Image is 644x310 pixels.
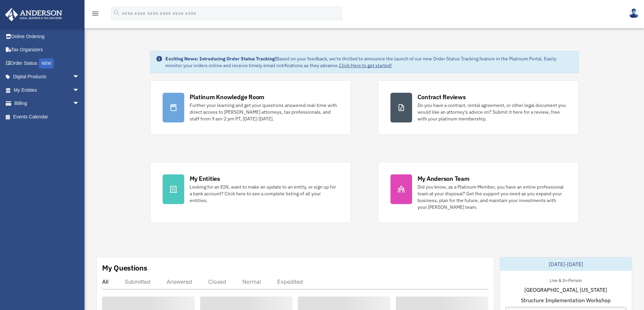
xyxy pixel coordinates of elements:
[190,93,265,101] div: Platinum Knowledge Room
[73,97,86,111] span: arrow_drop_down
[5,43,90,57] a: Tax Organizers
[73,83,86,97] span: arrow_drop_down
[418,174,470,183] div: My Anderson Team
[125,278,150,285] div: Submitted
[150,80,351,135] a: Platinum Knowledge Room Further your learning and get your questions answered real-time with dire...
[418,93,466,101] div: Contract Reviews
[242,278,261,285] div: Normal
[339,62,392,68] a: Click Here to get started!
[73,70,86,84] span: arrow_drop_down
[5,30,90,43] a: Online Ordering
[39,58,54,68] div: NEW
[190,184,338,204] div: Looking for an EIN, want to make an update to an entity, or sign up for a bank account? Click her...
[150,162,351,223] a: My Entities Looking for an EIN, want to make an update to an entity, or sign up for a bank accoun...
[3,8,64,21] img: Anderson Advisors Platinum Portal
[418,102,566,122] div: Do you have a contract, rental agreement, or other legal document you would like an attorney's ad...
[418,184,566,210] div: Did you know, as a Platinum Member, you have an entire professional team at your disposal? Get th...
[165,56,276,62] strong: Exciting News: Introducing Order Status Tracking!
[629,8,639,18] img: User Pic
[524,286,607,294] span: [GEOGRAPHIC_DATA], [US_STATE]
[190,174,220,183] div: My Entities
[102,278,109,285] div: All
[167,278,192,285] div: Answered
[378,162,579,223] a: My Anderson Team Did you know, as a Platinum Member, you have an entire professional team at your...
[5,70,90,84] a: Digital Productsarrow_drop_down
[5,56,90,70] a: Order StatusNEW
[277,278,303,285] div: Expedited
[113,9,120,17] i: search
[521,296,611,304] span: Structure Implementation Workshop
[91,9,99,18] i: menu
[190,102,338,122] div: Further your learning and get your questions answered real-time with direct access to [PERSON_NAM...
[208,278,226,285] div: Closed
[5,97,90,110] a: Billingarrow_drop_down
[5,110,90,123] a: Events Calendar
[102,263,147,273] div: My Questions
[378,80,579,135] a: Contract Reviews Do you have a contract, rental agreement, or other legal document you would like...
[5,83,90,97] a: My Entitiesarrow_drop_down
[544,276,587,283] div: Live & In-Person
[91,12,99,18] a: menu
[165,55,573,69] div: Based on your feedback, we're thrilled to announce the launch of our new Order Status Tracking fe...
[500,257,632,271] div: [DATE]-[DATE]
